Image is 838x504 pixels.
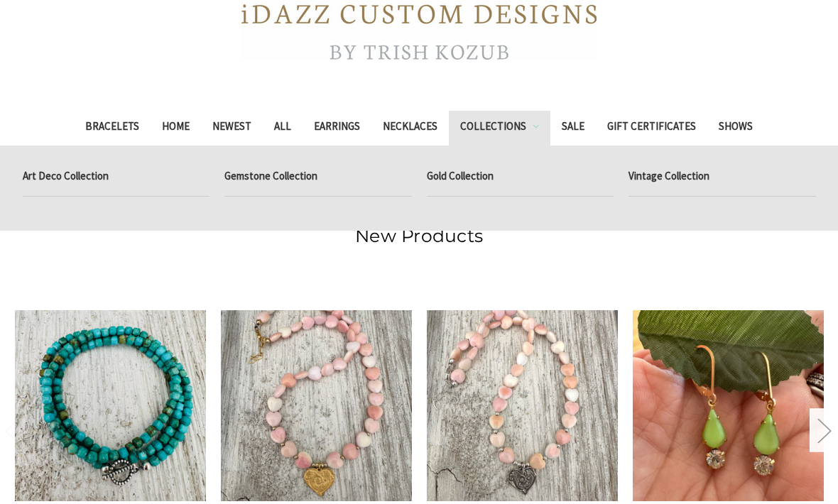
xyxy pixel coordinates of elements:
a: Earrings [303,111,371,146]
a: Bracelets [74,111,151,146]
a: Home [151,111,201,146]
a: Newest [201,111,263,146]
img: Turquoise Wrap [15,310,206,501]
a: All [263,111,303,146]
img: Pink Conch Heart - Gold [221,310,412,501]
a: Sale [550,111,596,146]
a: Collections [449,111,551,146]
a: Shows [707,111,764,146]
a: Gold Collection [427,160,614,196]
button: Next [810,409,838,452]
a: Necklaces [371,111,449,146]
img: Pink Conch Heart - Sterling [427,310,618,501]
a: Art Deco Collection [23,160,210,196]
img: Green Moonglow [633,310,824,501]
h2: New Products [15,223,823,250]
a: Gemstone Collection [224,160,412,196]
a: Gift Certificates [596,111,707,146]
a: Vintage Collection [628,160,816,196]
